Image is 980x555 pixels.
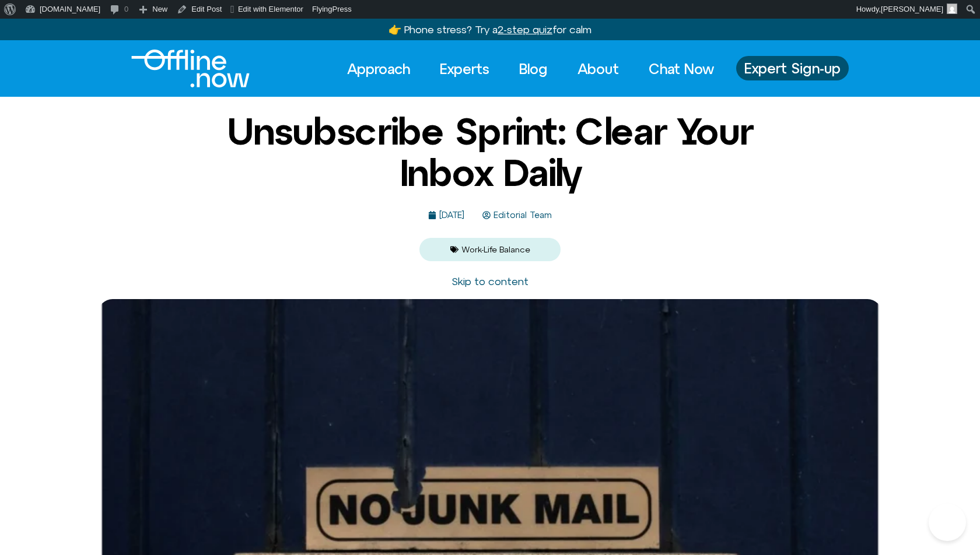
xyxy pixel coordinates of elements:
a: Expert Sign-up [736,56,849,80]
img: Offline.Now logo in white. Text of the words offline.now with a line going through the "O" [131,50,250,87]
u: 2-step quiz [498,23,552,36]
a: 👉 Phone stress? Try a2-step quizfor calm [388,23,591,36]
div: Logo [131,50,230,87]
a: Editorial Team [482,210,552,220]
nav: Menu [337,56,724,82]
iframe: Botpress [929,504,966,541]
a: Skip to content [452,275,528,287]
span: Expert Sign-up [744,61,841,76]
h1: Unsubscribe Sprint: Clear Your Inbox Daily [207,111,773,193]
span: Editorial Team [491,210,552,220]
span: [PERSON_NAME] [881,5,943,13]
time: [DATE] [439,210,464,220]
a: [DATE] [428,210,464,220]
a: Chat Now [638,56,724,82]
a: Work-Life Balance [461,245,530,254]
a: About [567,56,629,82]
a: Approach [337,56,421,82]
span: Edit with Elementor [238,5,303,13]
a: Blog [509,56,558,82]
a: Experts [429,56,500,82]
